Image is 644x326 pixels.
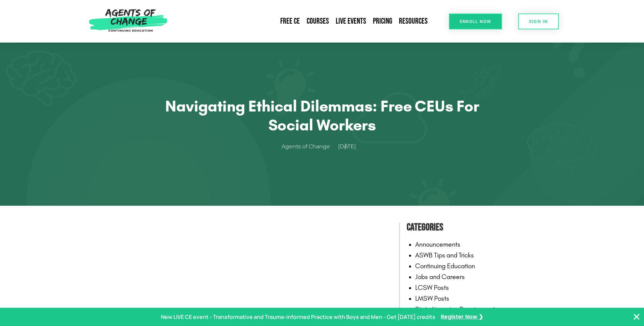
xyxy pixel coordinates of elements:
[282,142,337,152] a: Agents of Change
[171,14,431,29] nav: Menu
[369,14,396,29] a: Pricing
[415,240,460,248] a: Announcements
[277,14,303,29] a: Free CE
[449,14,502,29] a: Enroll Now
[460,19,491,24] span: Enroll Now
[415,294,449,302] a: LMSW Posts
[633,313,641,321] button: Close Banner
[282,142,330,152] span: Agents of Change
[518,14,559,29] a: SIGN IN
[415,305,498,313] a: State Licensing Requirements
[415,273,465,281] a: Jobs and Careers
[529,19,548,24] span: SIGN IN
[146,97,498,135] h1: Navigating Ethical Dilemmas: Free CEUs for Social Workers
[415,283,449,292] a: LCSW Posts
[338,142,363,152] a: [DATE]
[396,14,431,29] a: Resources
[415,262,475,270] a: Continuing Education
[407,219,515,235] h4: Categories
[415,251,474,259] a: ASWB Tips and Tricks
[161,312,435,322] p: New LIVE CE event - Transformative and Trauma-informed Practice with Boys and Men - Get [DATE] cr...
[338,143,356,150] time: [DATE]
[332,14,369,29] a: Live Events
[441,312,483,322] a: Register Now ❯
[303,14,332,29] a: Courses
